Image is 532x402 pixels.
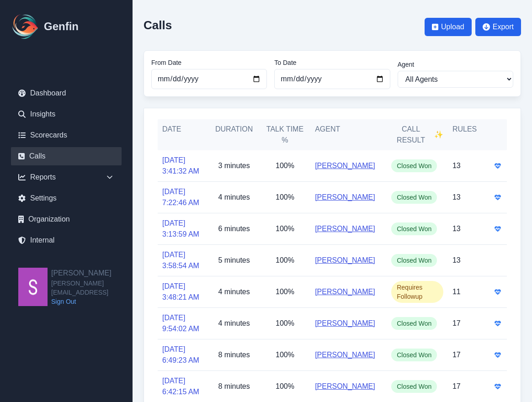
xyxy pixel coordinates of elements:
[218,349,250,360] p: 8 minutes
[11,189,122,207] a: Settings
[391,124,443,146] h5: Call Result
[398,60,513,69] label: Agent
[276,160,294,171] p: 100%
[441,21,464,32] span: Upload
[315,192,375,203] a: [PERSON_NAME]
[44,19,79,34] h1: Genfin
[315,349,375,360] a: [PERSON_NAME]
[391,281,443,303] span: Requires Followup
[144,18,172,32] h2: Calls
[18,268,48,306] img: Shane Wey
[151,58,267,67] label: From Date
[391,222,437,235] span: Closed Won
[274,58,390,67] label: To Date
[315,381,375,392] a: [PERSON_NAME]
[162,186,204,208] a: [DATE] 7:22:46 AM
[391,317,437,330] span: Closed Won
[276,255,294,266] p: 100%
[315,318,375,329] a: [PERSON_NAME]
[315,160,375,171] a: [PERSON_NAME]
[452,349,461,360] p: 17
[315,255,375,266] a: [PERSON_NAME]
[264,124,306,146] h5: Talk Time %
[452,286,461,297] p: 11
[391,380,437,393] span: Closed Won
[276,381,294,392] p: 100%
[162,312,204,334] a: [DATE] 9:54:02 AM
[425,18,472,36] button: Upload
[315,286,375,297] a: [PERSON_NAME]
[475,18,521,36] button: Export
[391,159,437,172] span: Closed Won
[162,124,204,135] h5: Date
[493,21,514,32] span: Export
[452,124,477,146] h5: Rules
[315,124,340,146] h5: Agent
[315,223,375,234] a: [PERSON_NAME]
[391,191,437,204] span: Closed Won
[452,318,461,329] p: 17
[11,168,122,186] div: Reports
[391,349,437,361] span: Closed Won
[218,223,250,234] p: 6 minutes
[452,255,461,266] p: 13
[452,381,461,392] p: 17
[162,344,204,366] a: [DATE] 6:49:23 AM
[218,286,250,297] p: 4 minutes
[218,160,250,171] p: 3 minutes
[452,160,461,171] p: 13
[434,129,443,140] span: ✨
[11,105,122,123] a: Insights
[162,281,204,303] a: [DATE] 3:48:21 AM
[11,84,122,102] a: Dashboard
[11,210,122,228] a: Organization
[162,376,204,397] a: [DATE] 6:42:15 AM
[452,192,461,203] p: 13
[51,297,133,306] a: Sign Out
[11,126,122,144] a: Scorecards
[218,381,250,392] p: 8 minutes
[218,255,250,266] p: 5 minutes
[276,223,294,234] p: 100%
[51,279,133,297] span: [PERSON_NAME][EMAIL_ADDRESS]
[452,223,461,234] p: 13
[276,349,294,360] p: 100%
[276,318,294,329] p: 100%
[162,218,204,240] a: [DATE] 3:13:59 AM
[213,124,255,135] h5: Duration
[162,155,204,177] a: [DATE] 3:41:32 AM
[391,254,437,267] span: Closed Won
[162,249,204,271] a: [DATE] 3:58:54 AM
[276,286,294,297] p: 100%
[51,268,133,279] h2: [PERSON_NAME]
[218,192,250,203] p: 4 minutes
[11,147,122,165] a: Calls
[11,231,122,249] a: Internal
[276,192,294,203] p: 100%
[218,318,250,329] p: 4 minutes
[11,12,40,41] img: Logo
